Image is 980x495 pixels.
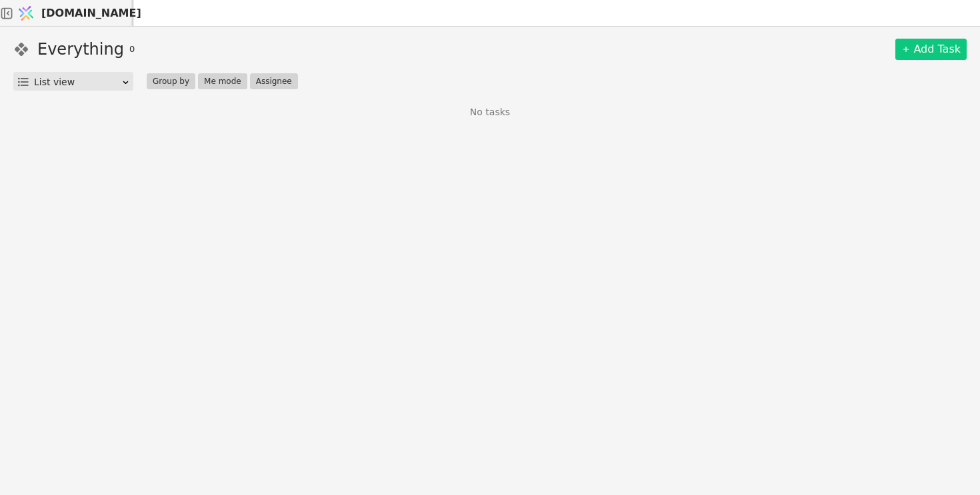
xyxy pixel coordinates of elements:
span: 0 [129,43,135,56]
button: Me mode [198,73,247,89]
button: Assignee [250,73,298,89]
img: Logo [16,1,36,26]
h1: Everything [37,37,124,61]
button: Group by [147,73,195,89]
p: No tasks [470,105,510,119]
a: Add Task [895,39,967,60]
a: [DOMAIN_NAME] [13,1,133,26]
span: [DOMAIN_NAME] [41,5,141,21]
div: List view [34,73,121,91]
